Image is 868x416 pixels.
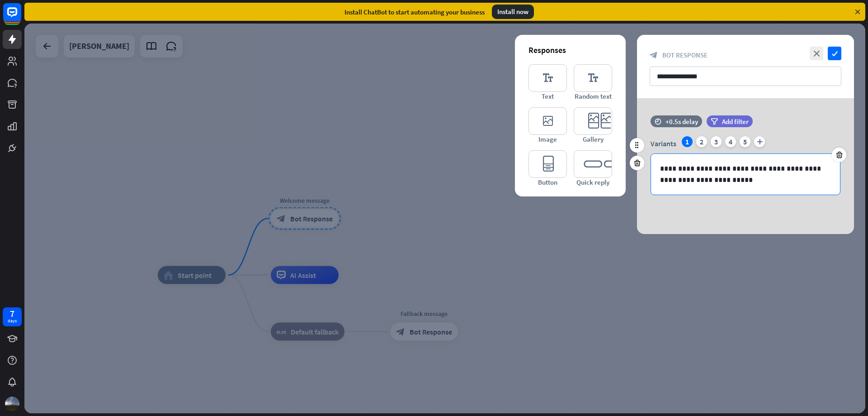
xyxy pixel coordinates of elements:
i: close [810,47,823,60]
button: Open LiveChat chat widget [7,4,34,31]
div: 7 [10,310,14,318]
div: 3 [711,136,722,147]
i: plus [754,136,765,147]
span: Variants [651,139,676,148]
span: Add filter [722,117,749,126]
i: filter [711,118,718,125]
div: +0.5s delay [665,117,698,126]
i: block_bot_response [650,51,658,59]
div: 5 [740,136,750,147]
i: check [828,47,841,60]
div: days [8,318,17,324]
div: 2 [696,136,707,147]
span: Bot Response [662,51,708,59]
a: 7 days [3,307,22,326]
i: time [655,118,661,124]
div: 4 [725,136,736,147]
div: Install now [492,5,534,19]
div: Install ChatBot to start automating your business [344,8,485,16]
div: 1 [682,136,693,147]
